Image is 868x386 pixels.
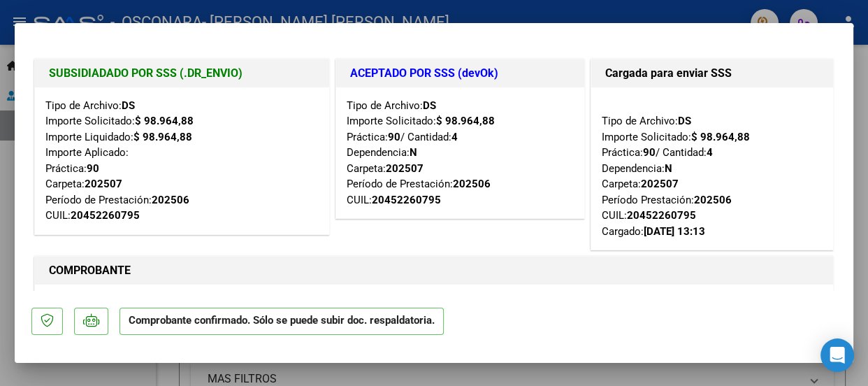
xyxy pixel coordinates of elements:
strong: DS [122,99,135,112]
div: 20452260795 [627,208,696,224]
strong: 90 [87,162,99,175]
p: Comprobante confirmado. Sólo se puede subir doc. respaldatoria. [120,308,444,335]
strong: 202506 [152,194,189,206]
div: 20452260795 [372,192,441,208]
h1: Cargada para enviar SSS [605,65,819,82]
strong: COMPROBANTE [49,264,131,277]
strong: 202506 [453,178,491,190]
strong: 202506 [694,194,732,206]
strong: N [665,162,672,175]
strong: 4 [451,131,458,143]
strong: DS [678,115,691,127]
h1: SUBSIDIADADO POR SSS (.DR_ENVIO) [49,65,315,82]
strong: DS [423,99,436,112]
h1: ACEPTADO POR SSS (devOk) [350,65,571,82]
strong: N [410,146,417,159]
strong: 4 [707,146,713,159]
div: Tipo de Archivo: Importe Solicitado: Práctica: / Cantidad: Dependencia: Carpeta: Período Prestaci... [602,98,823,240]
div: Tipo de Archivo: Importe Solicitado: Práctica: / Cantidad: Dependencia: Carpeta: Período de Prest... [347,98,574,208]
strong: 202507 [386,162,424,175]
div: 20452260795 [71,208,140,224]
strong: $ 98.964,88 [135,115,194,127]
strong: 202507 [85,178,122,190]
div: Tipo de Archivo: Importe Solicitado: Importe Liquidado: Importe Aplicado: Práctica: Carpeta: Perí... [45,98,319,224]
strong: $ 98.964,88 [691,131,750,143]
strong: $ 98.964,88 [133,131,192,143]
strong: 90 [643,146,656,159]
div: Open Intercom Messenger [820,338,854,372]
strong: [DATE] 13:13 [644,225,705,238]
strong: 202507 [641,178,679,190]
strong: 90 [388,131,400,143]
strong: $ 98.964,88 [436,115,495,127]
